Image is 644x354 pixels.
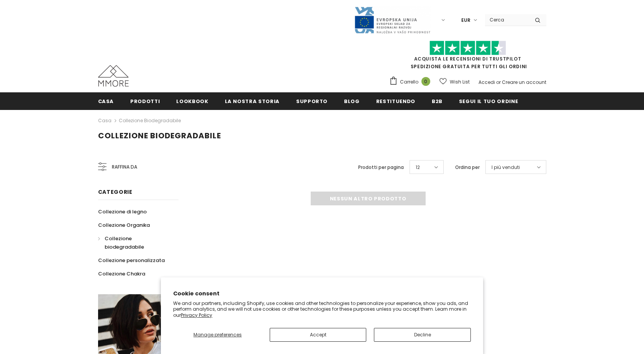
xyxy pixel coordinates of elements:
[181,312,212,318] a: Privacy Policy
[173,328,262,342] button: Manage preferences
[130,98,160,105] span: Prodotti
[389,76,434,88] a: Carrello 0
[98,267,145,280] a: Collezione Chakra
[225,98,280,105] span: La nostra storia
[450,78,470,86] span: Wish List
[98,205,147,218] a: Collezione di legno
[98,218,150,232] a: Collezione Organika
[354,6,431,34] img: Javni Razpis
[358,164,404,171] label: Prodotti per pagina
[459,98,518,105] span: Segui il tuo ordine
[270,328,367,342] button: Accept
[432,98,442,105] span: B2B
[98,92,114,110] a: Casa
[429,41,506,56] img: Fidati di Pilot Stars
[98,254,165,267] a: Collezione personalizzata
[400,78,418,86] span: Carrello
[432,92,442,110] a: B2B
[439,75,470,88] a: Wish List
[461,16,470,24] span: EUR
[225,92,280,110] a: La nostra storia
[176,98,208,105] span: Lookbook
[492,164,520,171] span: I più venduti
[296,98,328,105] span: supporto
[344,92,360,110] a: Blog
[98,116,111,125] a: Casa
[502,79,546,85] a: Creare un account
[389,44,546,70] span: SPEDIZIONE GRATUITA PER TUTTI GLI ORDINI
[98,130,221,141] span: Collezione biodegradabile
[376,98,415,105] span: Restituendo
[130,92,160,110] a: Prodotti
[354,16,431,23] a: Javni Razpis
[414,56,521,62] a: Acquista le recensioni di TrustPilot
[98,98,114,105] span: Casa
[98,257,165,264] span: Collezione personalizzata
[421,77,430,86] span: 0
[176,92,208,110] a: Lookbook
[344,98,360,105] span: Blog
[376,92,415,110] a: Restituendo
[193,331,242,338] span: Manage preferences
[98,270,145,277] span: Collezione Chakra
[374,328,471,342] button: Decline
[416,164,420,171] span: 12
[485,14,529,25] input: Search Site
[98,208,147,215] span: Collezione di legno
[105,235,144,251] span: Collezione biodegradabile
[173,300,471,318] p: We and our partners, including Shopify, use cookies and other technologies to personalize your ex...
[98,232,170,254] a: Collezione biodegradabile
[112,163,137,171] span: Raffina da
[459,92,518,110] a: Segui il tuo ordine
[455,164,480,171] label: Ordina per
[98,221,150,229] span: Collezione Organika
[98,65,129,87] img: Casi MMORE
[296,92,328,110] a: supporto
[173,290,471,298] h2: Cookie consent
[98,188,133,196] span: Categorie
[119,117,181,124] a: Collezione biodegradabile
[478,79,495,85] a: Accedi
[496,79,501,85] span: or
